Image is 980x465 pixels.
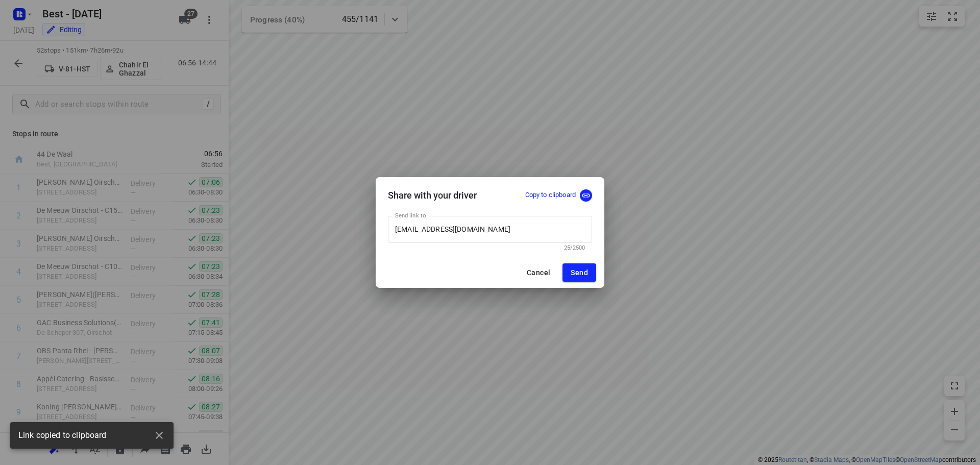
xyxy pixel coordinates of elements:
h5: Share with your driver [388,190,477,201]
p: Copy to clipboard [525,190,576,200]
span: 25/2500 [564,244,585,251]
button: Cancel [519,263,558,282]
span: Send [571,268,588,277]
span: Cancel [527,268,550,277]
input: Driver’s email address [388,216,592,243]
button: Send [562,263,596,282]
span: Link copied to clipboard [18,430,107,442]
